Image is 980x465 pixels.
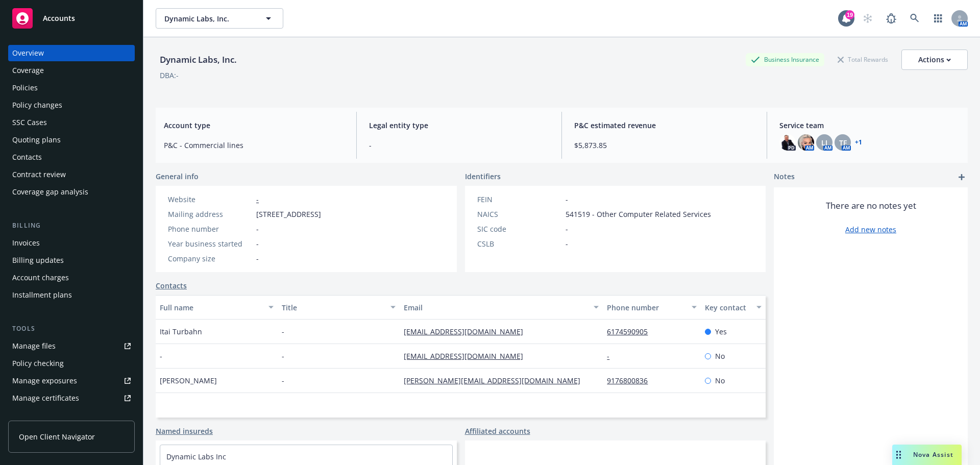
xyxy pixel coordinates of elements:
[701,295,766,320] button: Key contact
[168,194,252,205] div: Website
[839,137,847,148] span: TF
[12,45,44,61] div: Overview
[12,355,64,372] div: Policy checking
[12,184,88,200] div: Coverage gap analysis
[8,270,135,286] a: Account charges
[603,295,700,320] button: Phone number
[156,426,213,436] a: Named insureds
[168,253,252,264] div: Company size
[164,140,344,151] span: P&C - Commercial lines
[607,327,656,336] a: 6174590905
[8,407,135,424] a: Manage claims
[160,70,179,81] div: DBA: -
[156,295,278,320] button: Full name
[566,209,711,219] span: 541519 - Other Computer Related Services
[715,351,725,361] span: No
[12,235,40,251] div: Invoices
[8,97,135,113] a: Policy changes
[715,375,725,386] span: No
[12,338,56,354] div: Manage files
[160,326,202,337] span: Itai Turbahn
[832,53,893,66] div: Total Rewards
[12,97,62,113] div: Policy changes
[845,10,854,19] div: 19
[12,149,42,165] div: Contacts
[705,302,750,313] div: Key contact
[369,140,549,151] span: -
[477,224,561,234] div: SIC code
[12,270,69,286] div: Account charges
[574,120,754,131] span: P&C estimated revenue
[404,351,531,361] a: [EMAIL_ADDRESS][DOMAIN_NAME]
[8,324,135,334] div: Tools
[607,376,656,385] a: 9176800836
[164,13,253,24] span: Dynamic Labs, Inc.
[156,8,283,29] button: Dynamic Labs, Inc.
[8,252,135,268] a: Billing updates
[43,14,75,22] span: Accounts
[855,139,862,145] a: +1
[8,4,135,33] a: Accounts
[156,280,187,291] a: Contacts
[8,114,135,131] a: SSC Cases
[12,166,66,183] div: Contract review
[19,431,95,442] span: Open Client Navigator
[845,224,896,235] a: Add new notes
[256,238,259,249] span: -
[160,375,217,386] span: [PERSON_NAME]
[8,166,135,183] a: Contract review
[821,137,827,148] span: LI
[8,80,135,96] a: Policies
[566,238,568,249] span: -
[477,238,561,249] div: CSLB
[8,45,135,61] a: Overview
[8,62,135,79] a: Coverage
[404,376,589,385] a: [PERSON_NAME][EMAIL_ADDRESS][DOMAIN_NAME]
[168,238,252,249] div: Year business started
[282,375,284,386] span: -
[779,120,960,131] span: Service team
[8,235,135,251] a: Invoices
[404,327,531,336] a: [EMAIL_ADDRESS][DOMAIN_NAME]
[12,62,44,79] div: Coverage
[256,194,259,204] a: -
[465,171,501,182] span: Identifiers
[282,302,384,313] div: Title
[779,134,796,151] img: photo
[928,8,948,29] a: Switch app
[404,302,587,313] div: Email
[918,50,951,69] div: Actions
[881,8,901,29] a: Report a Bug
[282,351,284,361] span: -
[955,171,968,183] a: add
[8,390,135,406] a: Manage certificates
[256,209,321,219] span: [STREET_ADDRESS]
[12,114,47,131] div: SSC Cases
[12,390,79,406] div: Manage certificates
[12,252,64,268] div: Billing updates
[607,351,618,361] a: -
[156,53,241,66] div: Dynamic Labs, Inc.
[12,80,38,96] div: Policies
[12,373,77,389] div: Manage exposures
[607,302,685,313] div: Phone number
[8,338,135,354] a: Manage files
[774,171,795,183] span: Notes
[574,140,754,151] span: $5,873.85
[746,53,824,66] div: Business Insurance
[857,8,878,29] a: Start snowing
[8,373,135,389] a: Manage exposures
[400,295,603,320] button: Email
[477,194,561,205] div: FEIN
[913,450,953,459] span: Nova Assist
[826,200,916,212] span: There are no notes yet
[715,326,727,337] span: Yes
[282,326,284,337] span: -
[901,50,968,70] button: Actions
[8,184,135,200] a: Coverage gap analysis
[156,171,199,182] span: General info
[278,295,400,320] button: Title
[477,209,561,219] div: NAICS
[892,445,905,465] div: Drag to move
